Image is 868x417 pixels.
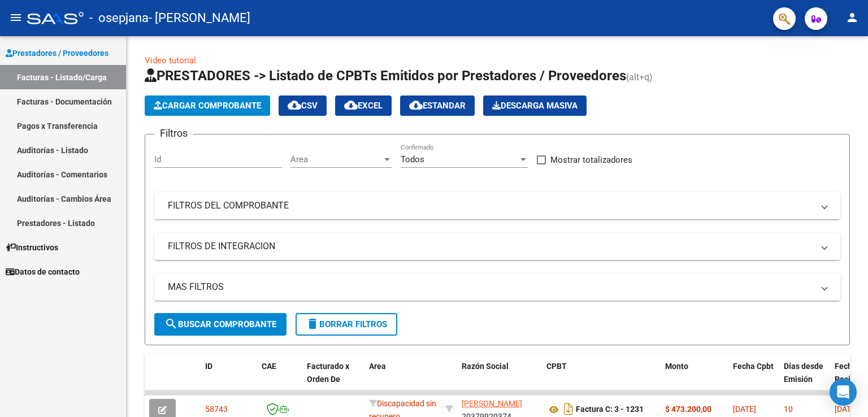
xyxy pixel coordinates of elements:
[154,101,261,111] span: Cargar Comprobante
[302,354,364,404] datatable-header-cell: Facturado x Orden De
[733,405,756,414] span: [DATE]
[201,354,257,404] datatable-header-cell: ID
[262,362,276,371] span: CAE
[784,405,793,414] span: 10
[483,95,587,116] app-download-masive: Descarga masiva de comprobantes (adjuntos)
[335,95,392,116] button: EXCEL
[728,354,779,404] datatable-header-cell: Fecha Cpbt
[306,317,319,331] mat-icon: delete
[145,68,626,84] span: PRESTADORES -> Listado de CPBTs Emitidos por Prestadores / Proveedores
[154,125,193,141] h3: Filtros
[257,354,302,404] datatable-header-cell: CAE
[145,55,196,66] a: Video tutorial
[835,405,858,414] span: [DATE]
[492,101,578,111] span: Descarga Masiva
[145,95,270,116] button: Cargar Comprobante
[164,319,276,329] span: Buscar Comprobante
[154,192,840,219] mat-expansion-panel-header: FILTROS DEL COMPROBANTE
[409,101,466,111] span: Estandar
[307,362,349,384] span: Facturado x Orden De
[546,362,567,371] span: CPBT
[288,101,318,111] span: CSV
[576,405,644,414] strong: Factura C: 3 - 1231
[665,362,688,371] span: Monto
[154,233,840,260] mat-expansion-panel-header: FILTROS DE INTEGRACION
[661,354,728,404] datatable-header-cell: Monto
[542,354,661,404] datatable-header-cell: CPBT
[164,317,178,331] mat-icon: search
[665,405,711,414] strong: $ 473.200,00
[784,362,823,384] span: Días desde Emisión
[845,11,859,24] mat-icon: person
[626,72,653,82] span: (alt+q)
[168,199,813,212] mat-panel-title: FILTROS DEL COMPROBANTE
[400,95,475,116] button: Estandar
[168,240,813,253] mat-panel-title: FILTROS DE INTEGRACION
[279,95,327,116] button: CSV
[409,98,423,112] mat-icon: cloud_download
[462,362,509,371] span: Razón Social
[205,362,212,371] span: ID
[401,154,424,164] span: Todos
[733,362,774,371] span: Fecha Cpbt
[344,101,383,111] span: EXCEL
[306,319,387,329] span: Borrar Filtros
[364,354,441,404] datatable-header-cell: Area
[288,98,301,112] mat-icon: cloud_download
[550,153,632,167] span: Mostrar totalizadores
[9,11,23,24] mat-icon: menu
[168,281,813,293] mat-panel-title: MAS FILTROS
[830,379,857,406] div: Open Intercom Messenger
[154,273,840,301] mat-expansion-panel-header: MAS FILTROS
[89,6,149,31] span: - osepjana
[290,154,382,164] span: Area
[154,313,287,336] button: Buscar Comprobante
[779,354,830,404] datatable-header-cell: Días desde Emisión
[6,241,58,254] span: Instructivos
[369,362,386,371] span: Area
[6,266,80,278] span: Datos de contacto
[462,399,522,408] span: [PERSON_NAME]
[344,98,358,112] mat-icon: cloud_download
[149,6,250,31] span: - [PERSON_NAME]
[205,405,228,414] span: 58743
[457,354,542,404] datatable-header-cell: Razón Social
[6,47,108,59] span: Prestadores / Proveedores
[835,362,866,384] span: Fecha Recibido
[296,313,397,336] button: Borrar Filtros
[483,95,587,116] button: Descarga Masiva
